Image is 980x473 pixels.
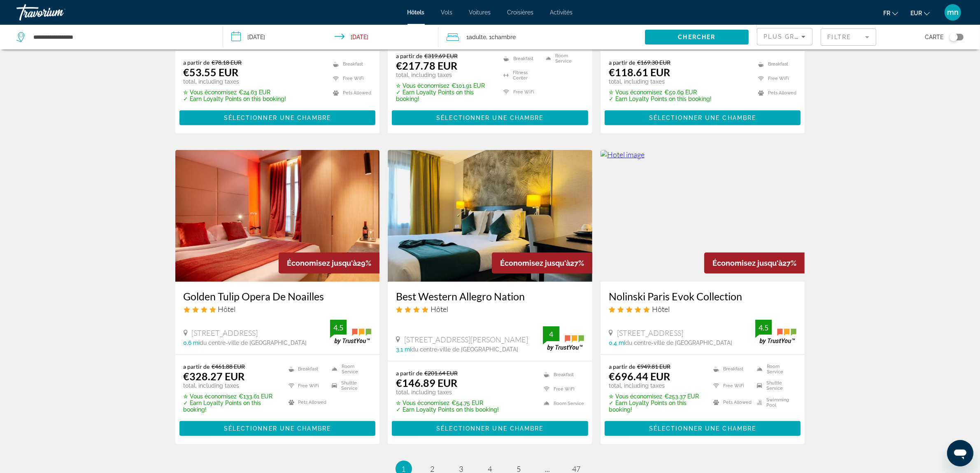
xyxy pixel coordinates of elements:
[550,9,573,16] a: Activités
[491,34,516,40] span: Chambre
[436,115,543,121] span: Sélectionner une chambre
[754,73,796,84] li: Free WiFi
[179,112,376,122] a: Sélectionner une chambre
[753,363,796,375] li: Room Service
[392,423,588,432] a: Sélectionner une chambre
[16,2,99,23] a: Travorium
[388,150,592,282] img: Hotel image
[764,32,805,42] mat-select: Sort by
[396,389,499,396] p: total, including taxes
[438,25,645,49] button: Travelers: 1 adult, 0 children
[755,320,796,344] img: trustyou-badge.svg
[396,59,457,72] ins: €217.78 EUR
[910,10,922,16] span: EUR
[392,112,588,122] a: Sélectionner une chambre
[947,8,959,16] span: mn
[392,110,588,125] button: Sélectionner une chambre
[424,52,458,59] del: €319.69 EUR
[753,379,796,392] li: Shuttle Service
[396,72,493,78] p: total, including taxes
[542,52,584,65] li: Room Service
[184,59,210,66] span: a partir de
[609,89,712,96] p: €50.69 EUR
[396,290,584,302] a: Best Western Allegro Nation
[184,304,372,314] div: 4 star Hotel
[712,259,782,267] span: Économisez jusqu'à
[609,89,662,96] span: ✮ Vous économisez
[499,86,542,98] li: Free WiFi
[753,396,796,408] li: Swimming Pool
[184,290,372,302] h3: Golden Tulip Opera De Noailles
[184,66,239,78] ins: €53.55 EUR
[649,115,756,121] span: Sélectionner une chambre
[328,363,371,375] li: Room Service
[184,393,237,400] span: ✮ Vous économisez
[652,304,670,314] span: Hôtel
[645,30,748,44] button: Chercher
[637,363,670,370] del: €949.81 EUR
[678,34,716,40] span: Chercher
[609,363,635,370] span: a partir de
[184,89,286,96] p: €24.63 EUR
[329,88,371,98] li: Pets Allowed
[499,69,542,82] li: Fitness Center
[543,326,584,351] img: trustyou-badge.svg
[605,112,801,122] a: Sélectionner une chambre
[424,370,458,377] del: €201.64 EUR
[329,59,371,69] li: Breakfast
[601,150,805,282] a: Hotel image
[396,304,584,314] div: 4 star Hotel
[184,363,210,370] span: a partir de
[942,4,964,21] button: User Menu
[486,31,516,43] span: , 1
[605,110,801,125] button: Sélectionner une chambre
[609,382,703,389] p: total, including taxes
[184,96,286,102] p: ✓ Earn Loyalty Points on this booking!
[396,400,449,406] span: ✮ Vous économisez
[431,304,448,314] span: Hôtel
[540,370,584,380] li: Breakfast
[609,400,703,413] p: ✓ Earn Loyalty Points on this booking!
[284,396,328,408] li: Pets Allowed
[755,323,772,333] div: 4.5
[609,59,635,66] span: a partir de
[441,9,453,16] a: Vols
[947,440,973,466] iframe: Button to launch messaging window
[925,31,943,43] span: Carte
[469,9,491,16] span: Voitures
[883,7,898,19] button: Change language
[330,320,371,344] img: trustyou-badge.svg
[883,10,890,16] span: fr
[540,398,584,409] li: Room Service
[609,96,712,102] p: ✓ Earn Loyalty Points on this booking!
[192,328,258,337] span: [STREET_ADDRESS]
[396,370,422,377] span: a partir de
[184,340,200,346] span: 0.6 mi
[754,88,796,98] li: Pets Allowed
[609,370,670,382] ins: €696.44 EUR
[284,379,328,392] li: Free WiFi
[605,423,801,432] a: Sélectionner une chambre
[609,66,670,78] ins: €118.61 EUR
[407,9,425,16] a: Hôtels
[223,25,438,49] button: Check-in date: Oct 11, 2025 Check-out date: Oct 12, 2025
[404,335,528,344] span: [STREET_ADDRESS][PERSON_NAME]
[392,421,588,436] button: Sélectionner une chambre
[609,304,797,314] div: 5 star Hotel
[637,59,670,66] del: €169.30 EUR
[396,377,457,389] ins: €146.89 EUR
[469,34,486,40] span: Adulte
[212,59,242,66] del: €78.18 EUR
[175,150,380,282] img: Hotel image
[625,340,732,346] span: du centre-ville de [GEOGRAPHIC_DATA]
[328,379,371,392] li: Shuttle Service
[184,400,278,413] p: ✓ Earn Loyalty Points on this booking!
[709,379,753,392] li: Free WiFi
[507,9,534,16] span: Croisières
[279,253,379,274] div: 29%
[396,52,422,59] span: a partir de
